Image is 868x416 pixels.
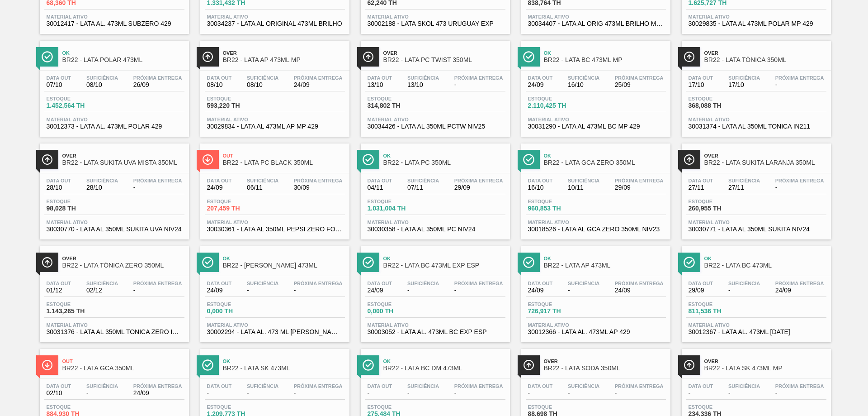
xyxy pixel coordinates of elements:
span: Estoque [368,96,431,101]
span: Suficiência [86,281,118,286]
span: Material ativo [207,220,343,225]
span: BR22 - LATA AP 473ML [544,262,666,269]
a: ÍconeOkBR22 - LATA POLAR 473MLData out07/10Suficiência08/10Próxima Entrega26/09Estoque1.452,564 T... [33,34,193,137]
span: Suficiência [568,281,599,286]
span: Próxima Entrega [615,178,664,183]
span: 207,459 TH [207,205,270,212]
span: Material ativo [47,14,182,19]
span: Over [383,50,505,56]
span: - [454,390,503,397]
span: - [407,287,439,294]
span: Ok [383,359,505,364]
span: 30012366 - LATA AL. 473ML AP 429 [528,329,664,335]
span: BR22 - LATA BC 473ML EXP ESP [383,262,505,269]
span: Estoque [528,301,591,307]
span: - [728,287,760,294]
span: - [615,390,664,397]
span: 30031374 - LATA AL 350ML TONICA IN211 [689,123,824,130]
span: 98,028 TH [47,205,110,212]
span: Ok [704,256,826,261]
a: ÍconeOkBR22 - LATA AP 473MLData out24/09Suficiência-Próxima Entrega24/09Estoque726,917 THMaterial... [514,239,675,342]
a: ÍconeOkBR22 - LATA PC 350MLData out04/11Suficiência07/11Próxima Entrega29/09Estoque1.031,004 THMa... [354,137,514,239]
img: Ícone [684,359,695,371]
span: - [207,390,232,397]
span: Ok [544,256,666,261]
span: Estoque [689,404,752,410]
span: Material ativo [47,117,182,122]
span: Material ativo [207,14,343,19]
span: 28/10 [86,184,118,191]
span: Próxima Entrega [454,75,503,81]
a: ÍconeOverBR22 - LATA SUKITA UVA MISTA 350MLData out28/10Suficiência28/10Próxima Entrega-Estoque98... [33,137,193,239]
span: 27/11 [728,184,760,191]
span: 01/12 [47,287,71,294]
span: Estoque [368,301,431,307]
span: - [568,287,599,294]
span: Próxima Entrega [133,178,182,183]
span: BR22 - LATA PC TWIST 350ML [383,57,505,63]
span: Suficiência [247,75,278,81]
span: Suficiência [247,281,278,286]
span: 13/10 [368,81,392,88]
span: BR22 - LATA BC 473ML [704,262,826,269]
a: ÍconeOverBR22 - LATA PC TWIST 350MLData out13/10Suficiência13/10Próxima Entrega-Estoque314,802 TH... [354,34,514,137]
span: 1.031,004 TH [368,205,431,212]
span: 06/11 [247,184,278,191]
span: Material ativo [368,322,503,328]
span: Próxima Entrega [454,281,503,286]
span: 07/11 [407,184,439,191]
span: Estoque [207,199,270,204]
span: 24/09 [207,287,232,294]
span: Ok [383,153,505,158]
span: 04/11 [368,184,392,191]
span: Ok [62,50,184,56]
img: Ícone [523,51,534,62]
span: Estoque [207,404,270,410]
span: BR22 - LATA POLAR 473ML [62,57,184,63]
span: Ok [223,359,345,364]
span: Estoque [689,199,752,204]
span: Suficiência [407,178,439,183]
span: Out [223,153,345,158]
span: Material ativo [689,220,824,225]
span: BR22 - LATA LISA 473ML [223,262,345,269]
span: Ok [544,50,666,56]
img: Ícone [363,154,374,165]
a: ÍconeOverBR22 - LATA TÔNICA ZERO 350MLData out01/12Suficiência02/12Próxima Entrega-Estoque1.143,2... [33,239,193,342]
img: Ícone [42,51,53,62]
span: Material ativo [47,220,182,225]
span: BR22 - LATA TÔNICA 350ML [704,57,826,63]
span: Data out [47,75,71,81]
span: BR22 - LATA BC 473ML MP [544,57,666,63]
span: Material ativo [689,322,824,328]
span: 0,000 TH [207,308,270,315]
span: 30003052 - LATA AL. 473ML BC EXP ESP [368,329,503,335]
img: Ícone [202,51,213,62]
a: ÍconeOutBR22 - LATA PC BLACK 350MLData out24/09Suficiência06/11Próxima Entrega30/09Estoque207,459... [193,137,354,239]
span: 13/10 [407,81,439,88]
span: Suficiência [568,75,599,81]
span: Estoque [47,301,110,307]
span: - [775,390,824,397]
span: Data out [47,383,71,389]
span: - [454,287,503,294]
span: Próxima Entrega [454,178,503,183]
span: 593,220 TH [207,102,270,109]
img: Ícone [202,154,213,165]
span: Próxima Entrega [294,75,343,81]
span: Estoque [689,301,752,307]
img: Ícone [42,257,53,268]
span: 29/09 [615,184,664,191]
span: Material ativo [528,117,664,122]
span: 27/11 [689,184,713,191]
span: Data out [207,75,232,81]
span: 30029834 - LATA AL 473ML AP MP 429 [207,123,343,130]
span: 960,853 TH [528,205,591,212]
span: Material ativo [689,14,824,19]
span: - [407,390,439,397]
span: Data out [47,281,71,286]
span: Ok [544,153,666,158]
span: Estoque [368,404,431,410]
span: Data out [528,178,553,183]
span: 1.143,265 TH [47,308,110,315]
